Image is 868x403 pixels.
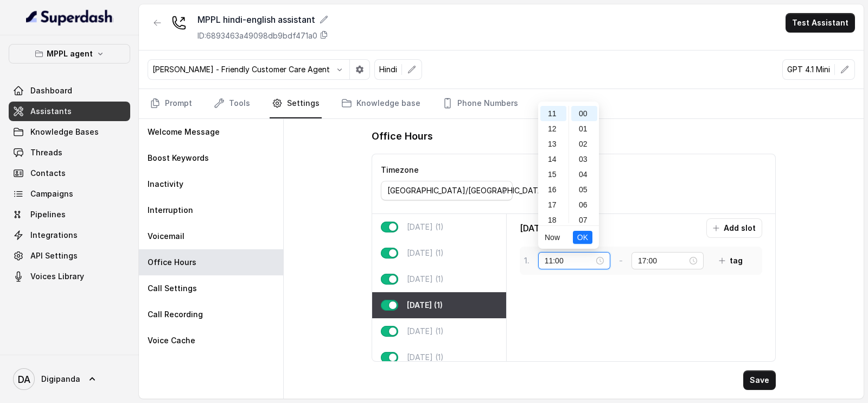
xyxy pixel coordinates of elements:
p: MPPL agent [47,47,93,60]
span: OK [577,231,588,243]
span: API Settings [30,250,78,261]
button: MPPL agent [9,44,130,64]
button: Add slot [706,218,762,238]
input: Select time [545,255,594,267]
p: [DATE] (1) [407,352,444,363]
label: Timezone [381,165,419,174]
span: Assistants [30,106,72,117]
a: Settings [270,89,322,118]
a: API Settings [9,246,130,266]
a: Contacts [9,163,130,183]
button: tag [712,251,749,270]
div: 03 [571,152,597,167]
p: [DATE] (1) [407,222,444,232]
a: Phone Numbers [440,89,520,118]
nav: Tabs [148,89,855,118]
p: Voicemail [148,231,184,242]
a: Knowledge Bases [9,122,130,142]
a: Pipelines [9,205,130,224]
a: Dashboard [9,81,130,100]
p: [DATE] (1) [407,300,443,311]
a: Campaigns [9,184,130,204]
div: 05 [571,182,597,197]
div: 15 [540,167,566,182]
a: Integrations [9,225,130,245]
span: Threads [30,147,62,158]
p: - [619,254,623,267]
p: Interruption [148,205,193,216]
text: DA [18,374,30,385]
span: Pipelines [30,209,66,220]
div: MPPL hindi-english assistant [197,13,328,26]
button: [GEOGRAPHIC_DATA]/[GEOGRAPHIC_DATA] [381,181,513,200]
p: Welcome Message [148,127,220,137]
p: Call Settings [148,283,197,294]
div: 18 [540,212,566,228]
a: Knowledge base [339,89,423,118]
p: Voice Cache [148,335,195,346]
span: Contacts [30,168,66,179]
div: 16 [540,182,566,197]
div: 14 [540,152,566,167]
button: OK [572,231,592,244]
p: [DATE] (1) [407,326,444,337]
p: GPT 4.1 Mini [787,64,830,75]
p: [DATE] (1) [407,274,444,285]
input: Select time [638,255,687,267]
p: Inactivity [148,179,183,190]
span: Dashboard [30,85,72,96]
h1: Office Hours [372,128,433,145]
a: Digipanda [9,364,130,394]
a: Prompt [148,89,194,118]
a: Voices Library [9,267,130,286]
div: 00 [571,106,597,121]
span: Digipanda [41,374,80,385]
div: 06 [571,197,597,212]
img: light.svg [26,9,113,26]
a: Now [545,233,560,242]
p: ID: 6893463a49098db9bdf471a0 [197,30,317,41]
span: Integrations [30,230,78,241]
p: Office Hours [148,257,196,268]
div: 02 [571,136,597,152]
div: [GEOGRAPHIC_DATA]/[GEOGRAPHIC_DATA] [387,184,497,197]
div: 04 [571,167,597,182]
p: 1 . [524,255,529,266]
span: Campaigns [30,188,73,199]
p: Boost Keywords [148,153,209,163]
div: 07 [571,212,597,228]
p: Call Recording [148,309,203,320]
a: Assistants [9,102,130,121]
div: 01 [571,121,597,136]
p: [DATE] [520,222,548,235]
a: Threads [9,143,130,162]
div: 13 [540,136,566,152]
p: [PERSON_NAME] - Friendly Customer Care Agent [152,64,330,75]
a: Tools [212,89,252,118]
div: 11 [540,106,566,121]
span: Knowledge Bases [30,127,99,137]
span: Voices Library [30,271,84,282]
div: 12 [540,121,566,136]
p: [DATE] (1) [407,248,444,259]
button: Save [743,370,776,390]
button: Test Assistant [786,13,855,33]
p: Hindi [379,64,397,75]
div: 17 [540,197,566,212]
